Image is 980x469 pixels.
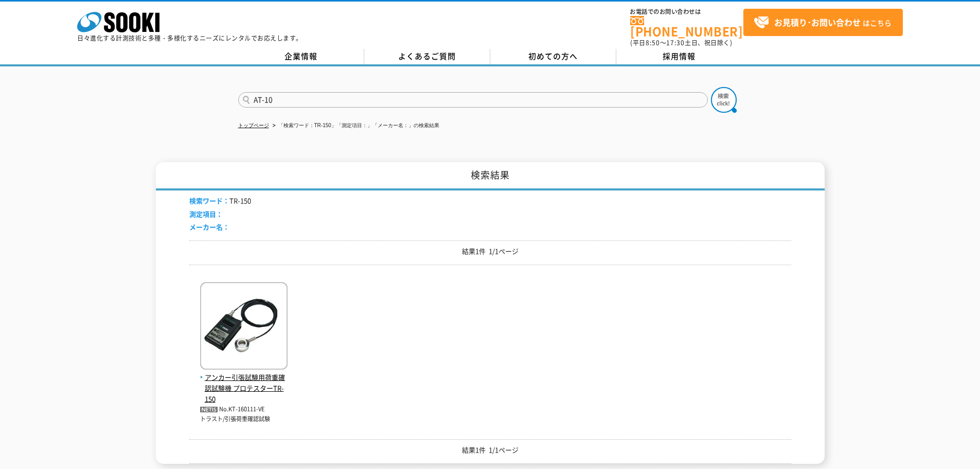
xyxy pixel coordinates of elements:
a: [PHONE_NUMBER] [630,16,743,37]
span: 17:30 [666,38,685,47]
a: 初めての方へ [490,49,616,64]
span: メーカー名： [189,222,229,232]
p: No.KT-160111-VE [200,404,288,415]
span: お電話でのお問い合わせは [630,9,743,15]
p: 日々進化する計測技術と多種・多様化するニーズにレンタルでお応えします。 [77,35,302,41]
img: プロテスターTR-150 [200,282,288,372]
input: 商品名、型式、NETIS番号を入力してください [238,92,708,108]
li: 「検索ワード：TR-150」「測定項目：」「メーカー名：」の検索結果 [271,120,439,131]
p: 結果1件 1/1ページ [189,445,791,456]
a: よくあるご質問 [364,49,490,64]
span: 初めての方へ [528,50,578,62]
span: アンカー引張試験用荷重確認試験機 プロテスターTR-150 [200,372,288,404]
a: 採用情報 [616,49,742,64]
p: 結果1件 1/1ページ [189,246,791,257]
img: btn_search.png [711,87,737,113]
span: 検索ワード： [189,196,229,205]
a: アンカー引張試験用荷重確認試験機 プロテスターTR-150 [200,361,288,404]
span: 測定項目： [189,209,223,219]
span: (平日 ～ 土日、祝日除く) [630,38,732,47]
a: お見積り･お問い合わせはこちら [743,9,903,36]
span: はこちら [754,15,892,30]
p: トラスト/引張荷重確認試験 [200,415,288,424]
a: トップページ [238,123,269,128]
span: 8:50 [646,38,660,47]
strong: お見積り･お問い合わせ [774,16,861,28]
h1: 検索結果 [156,162,825,190]
li: TR-150 [189,196,251,206]
a: 企業情報 [238,49,364,64]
